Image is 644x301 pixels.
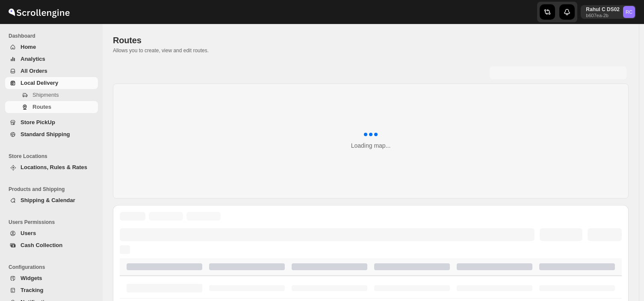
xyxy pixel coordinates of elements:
[21,275,42,281] span: Widgets
[32,104,51,110] span: Routes
[32,92,59,98] span: Shipments
[21,242,62,248] span: Cash Collection
[5,161,98,173] button: Locations, Rules & Rates
[5,53,98,65] button: Analytics
[586,13,620,18] p: b607ea-2b
[9,219,98,226] span: Users Permissions
[21,68,47,74] span: All Orders
[5,65,98,77] button: All Orders
[21,131,70,137] span: Standard Shipping
[5,284,98,296] button: Tracking
[21,230,36,236] span: Users
[7,1,71,23] img: ScrollEngine
[21,287,43,293] span: Tracking
[9,186,98,193] span: Products and Shipping
[5,89,98,101] button: Shipments
[21,119,55,125] span: Store PickUp
[21,197,75,203] span: Shipping & Calendar
[9,33,98,39] span: Dashboard
[5,41,98,53] button: Home
[586,6,620,13] p: Rahul C DS02
[5,239,98,251] button: Cash Collection
[5,101,98,113] button: Routes
[113,47,629,54] p: Allows you to create, view and edit routes.
[5,272,98,284] button: Widgets
[113,36,142,45] span: Routes
[9,264,98,271] span: Configurations
[5,227,98,239] button: Users
[9,153,98,160] span: Store Locations
[21,44,36,50] span: Home
[623,6,635,18] span: Rahul C DS02
[581,5,636,19] button: User menu
[626,9,632,15] text: RC
[21,164,87,170] span: Locations, Rules & Rates
[21,80,58,86] span: Local Delivery
[5,194,98,206] button: Shipping & Calendar
[21,56,45,62] span: Analytics
[351,141,391,150] div: Loading map...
